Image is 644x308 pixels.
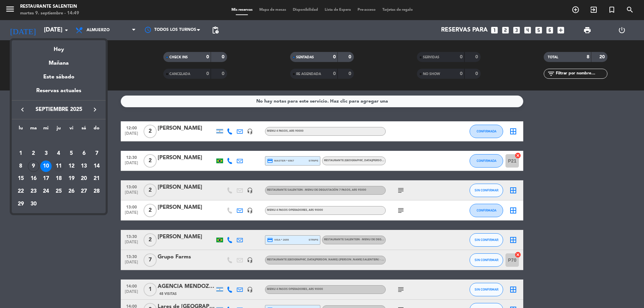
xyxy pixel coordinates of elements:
td: 29 de septiembre de 2025 [14,198,27,210]
div: 14 [91,161,102,172]
div: 1 [15,148,26,159]
th: martes [27,124,40,135]
div: 20 [78,173,90,184]
div: 6 [78,148,90,159]
td: 4 de septiembre de 2025 [52,147,65,160]
div: Mañana [12,54,106,68]
td: 24 de septiembre de 2025 [40,185,52,198]
div: 18 [53,173,64,184]
td: 9 de septiembre de 2025 [27,160,40,173]
div: 27 [78,186,90,197]
td: 6 de septiembre de 2025 [78,147,91,160]
td: 14 de septiembre de 2025 [90,160,103,173]
th: miércoles [40,124,52,135]
div: 17 [40,173,52,184]
td: 25 de septiembre de 2025 [52,185,65,198]
td: 3 de septiembre de 2025 [40,147,52,160]
i: keyboard_arrow_right [91,106,99,114]
td: 15 de septiembre de 2025 [14,172,27,185]
i: keyboard_arrow_left [18,106,26,114]
div: 5 [66,148,77,159]
div: 8 [15,161,26,172]
td: 27 de septiembre de 2025 [78,185,91,198]
div: 19 [66,173,77,184]
th: jueves [52,124,65,135]
th: sábado [78,124,91,135]
th: domingo [90,124,103,135]
td: 17 de septiembre de 2025 [40,172,52,185]
td: 19 de septiembre de 2025 [65,172,78,185]
div: 11 [53,161,64,172]
div: Este sábado [12,68,106,86]
td: 22 de septiembre de 2025 [14,185,27,198]
div: 29 [15,198,26,210]
div: Hoy [12,40,106,54]
td: 23 de septiembre de 2025 [27,185,40,198]
div: 10 [40,161,52,172]
td: 20 de septiembre de 2025 [78,172,91,185]
td: 21 de septiembre de 2025 [90,172,103,185]
td: 12 de septiembre de 2025 [65,160,78,173]
div: 22 [15,186,26,197]
td: 16 de septiembre de 2025 [27,172,40,185]
div: 16 [28,173,39,184]
div: 23 [28,186,39,197]
div: 28 [91,186,102,197]
div: 2 [28,148,39,159]
div: 25 [53,186,64,197]
th: viernes [65,124,78,135]
td: 5 de septiembre de 2025 [65,147,78,160]
div: 13 [78,161,90,172]
td: 11 de septiembre de 2025 [52,160,65,173]
div: 15 [15,173,26,184]
td: 28 de septiembre de 2025 [90,185,103,198]
div: 26 [66,186,77,197]
td: 18 de septiembre de 2025 [52,172,65,185]
td: 7 de septiembre de 2025 [90,147,103,160]
span: septiembre 2025 [29,105,89,114]
td: 26 de septiembre de 2025 [65,185,78,198]
td: 13 de septiembre de 2025 [78,160,91,173]
div: 12 [66,161,77,172]
div: 9 [28,161,39,172]
div: 7 [91,148,102,159]
td: 1 de septiembre de 2025 [14,147,27,160]
button: keyboard_arrow_right [89,105,101,114]
div: 24 [40,186,52,197]
td: 30 de septiembre de 2025 [27,198,40,210]
td: SEP. [14,134,103,147]
div: 4 [53,148,64,159]
td: 8 de septiembre de 2025 [14,160,27,173]
td: 2 de septiembre de 2025 [27,147,40,160]
div: 30 [28,198,39,210]
button: keyboard_arrow_left [16,105,29,114]
div: 21 [91,173,102,184]
div: 3 [40,148,52,159]
td: 10 de septiembre de 2025 [40,160,52,173]
th: lunes [14,124,27,135]
div: Reservas actuales [12,86,106,100]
